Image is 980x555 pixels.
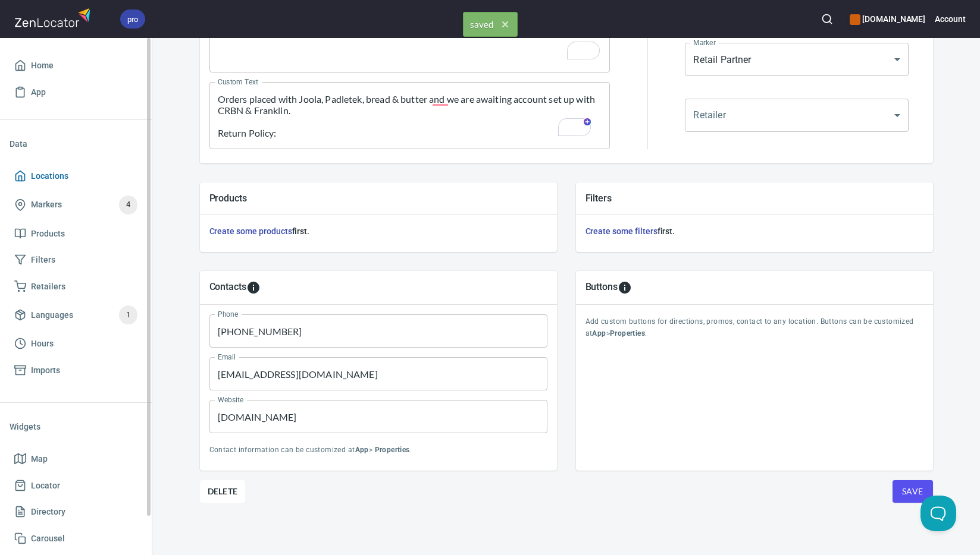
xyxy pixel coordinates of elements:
a: Retailers [10,273,142,300]
b: App [592,329,606,338]
img: zenlocator [14,5,94,30]
span: Directory [31,504,65,519]
div: pro [120,10,145,29]
a: Map [10,446,142,472]
div: Retail Partner [685,43,909,76]
span: Imports [31,363,60,378]
span: 1 [119,308,137,322]
span: pro [120,13,145,26]
b: Properties [375,446,410,454]
li: Widgets [10,412,142,441]
a: Locations [10,163,142,190]
span: Products [31,226,65,241]
span: Save [902,484,923,499]
h6: first. [586,225,923,238]
a: Locator [10,472,142,499]
h6: first. [209,225,547,238]
span: Locations [31,169,68,184]
h6: [DOMAIN_NAME] [850,12,925,26]
span: 4 [119,198,137,212]
textarea: To enrich screen reader interactions, please activate Accessibility in Grammarly extension settings [218,93,602,138]
a: Create some filters [586,226,657,236]
textarea: To enrich screen reader interactions, please activate Accessibility in Grammarly extension settings [218,17,602,62]
b: Properties [610,329,645,338]
button: Account [935,6,966,32]
h5: Contacts [209,280,247,295]
p: Contact information can be customized at > . [209,444,547,456]
span: saved [464,12,517,36]
button: Delete [200,480,246,503]
h5: Filters [586,192,923,204]
span: Markers [31,197,62,212]
span: Delete [208,484,238,499]
span: Hours [31,336,54,351]
span: Locator [31,478,60,493]
div: ​ [685,99,909,132]
a: Languages1 [10,299,142,330]
a: Home [10,52,142,79]
a: Carousel [10,525,142,552]
a: Create some products [209,226,292,236]
iframe: Help Scout Beacon - Open [920,496,956,531]
span: Retailers [31,279,65,294]
a: Products [10,220,142,247]
h5: Buttons [586,280,618,295]
a: App [10,79,142,106]
span: Carousel [31,531,65,546]
span: Filters [31,253,55,267]
span: Languages [31,308,73,323]
span: Home [31,58,54,73]
svg: To add custom contact information for locations, please go to Apps > Properties > Contacts. [246,280,261,295]
h6: Account [935,12,966,26]
p: Add custom buttons for directions, promos, contact to any location. Buttons can be customized at > . [586,316,923,340]
svg: To add custom buttons for locations, please go to Apps > Properties > Buttons. [618,280,632,295]
a: Filters [10,247,142,273]
div: Manage your apps [850,6,925,32]
a: Directory [10,499,142,525]
li: Data [10,130,142,158]
span: Map [31,452,48,466]
a: Hours [10,330,142,357]
button: Save [893,480,933,503]
a: Imports [10,357,142,384]
span: App [31,85,46,100]
h5: Products [209,192,547,204]
b: App [355,446,369,454]
button: color-CE600E [850,14,860,25]
a: Markers4 [10,190,142,220]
